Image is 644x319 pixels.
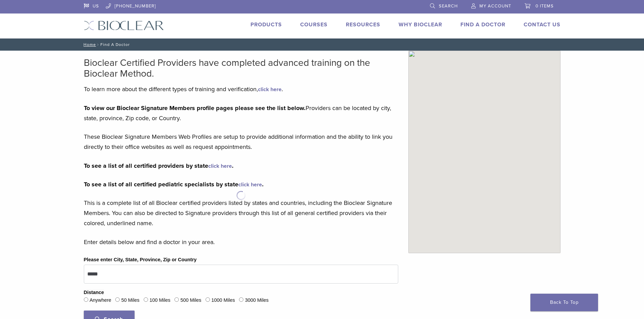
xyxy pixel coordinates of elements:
[84,21,164,30] img: Bioclear
[149,297,170,304] label: 100 Miles
[84,237,398,247] p: Enter details below and find a doctor in your area.
[84,103,398,123] p: Providers can be located by city, state, province, Zip code, or Country.
[84,181,264,188] strong: To see a list of all certified pediatric specialists by state .
[245,297,269,304] label: 3000 Miles
[530,294,598,311] a: Back To Top
[208,163,232,169] a: click here
[96,43,100,46] span: /
[84,132,398,152] p: These Bioclear Signature Members Web Profiles are setup to provide additional information and the...
[84,289,104,296] legend: Distance
[211,297,235,304] label: 1000 Miles
[535,3,554,9] span: 0 items
[84,57,398,79] h2: Bioclear Certified Providers have completed advanced training on the Bioclear Method.
[181,297,201,304] label: 500 Miles
[238,181,262,188] a: click here
[479,3,511,9] span: My Account
[84,104,306,112] strong: To view our Bioclear Signature Members profile pages please see the list below.
[84,256,197,264] label: Please enter City, State, Province, Zip or Country
[84,198,398,228] p: This is a complete list of all Bioclear certified providers listed by states and countries, inclu...
[79,38,566,51] nav: Find A Doctor
[121,297,140,304] label: 50 Miles
[84,84,398,94] p: To learn more about the different types of training and verification, .
[460,21,505,28] a: Find A Doctor
[300,21,328,28] a: Courses
[81,42,96,47] a: Home
[346,21,380,28] a: Resources
[90,297,111,304] label: Anywhere
[399,21,442,28] a: Why Bioclear
[258,86,282,93] a: click here
[524,21,560,28] a: Contact Us
[439,3,458,9] span: Search
[251,21,282,28] a: Products
[84,162,234,169] strong: To see a list of all certified providers by state .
